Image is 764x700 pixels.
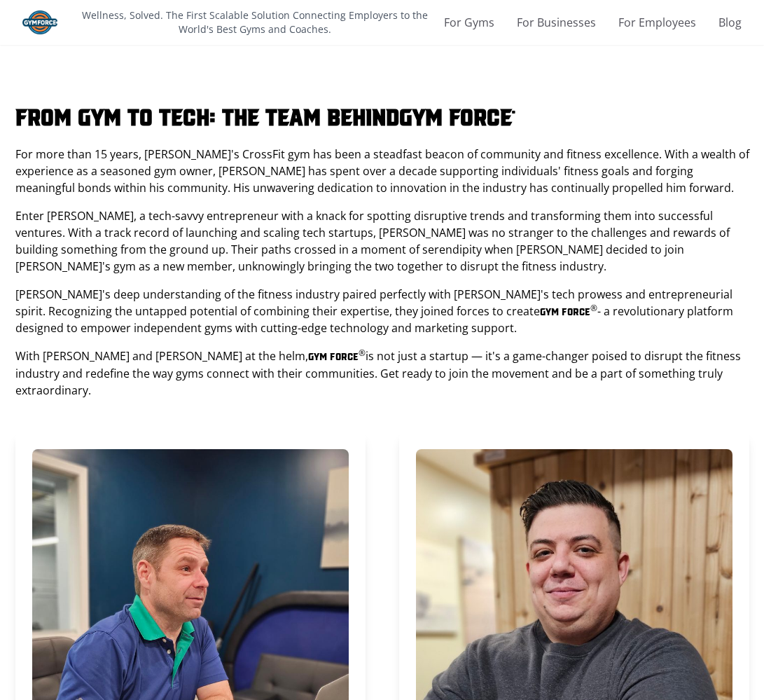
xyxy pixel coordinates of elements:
[399,102,512,128] span: Gym Force
[359,347,366,359] span: ®
[517,14,596,31] a: For Businesses
[512,109,515,117] span: ®
[590,302,597,314] span: ®
[718,14,742,31] a: Blog
[540,306,590,317] span: Gym Force
[15,101,749,129] h1: From Gym to Tech: The Team Behind
[71,8,438,36] p: Wellness, Solved. The First Scalable Solution Connecting Employers to the World's Best Gyms and C...
[15,146,749,196] p: For more than 15 years, [PERSON_NAME]'s CrossFit gym has been a steadfast beacon of community and...
[15,348,749,398] p: With [PERSON_NAME] and [PERSON_NAME] at the helm, is not just a startup — it's a game-changer poi...
[308,351,359,362] span: Gym Force
[15,207,749,275] p: Enter [PERSON_NAME], a tech-savvy entrepreneur with a knack for spotting disruptive trends and tr...
[15,286,749,336] p: [PERSON_NAME]'s deep understanding of the fitness industry paired perfectly with [PERSON_NAME]'s ...
[22,11,57,34] img: Gym Force Logo
[618,14,696,31] a: For Employees
[444,14,494,31] a: For Gyms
